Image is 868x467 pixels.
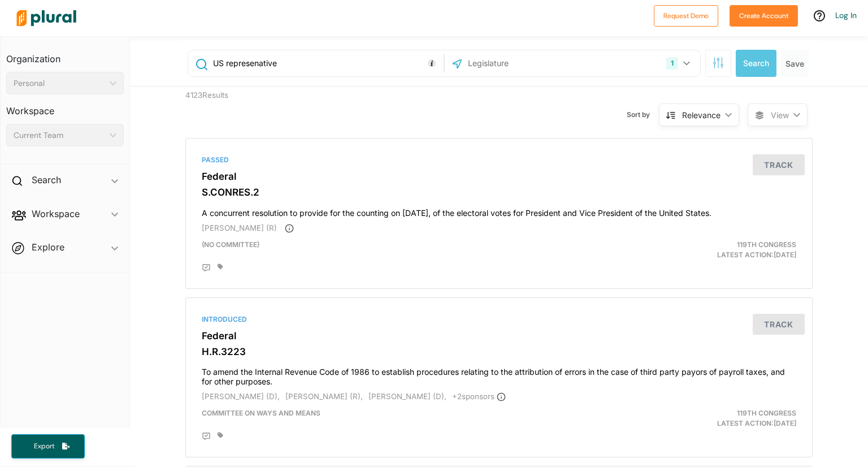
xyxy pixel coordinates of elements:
span: Search Filters [713,57,724,67]
h3: Federal [202,330,796,341]
a: Request Demo [654,9,718,21]
div: Latest Action: [DATE] [601,240,805,260]
div: Add Position Statement [202,263,211,273]
div: 1 [666,57,678,70]
span: [PERSON_NAME] (D), [202,392,280,401]
span: Committee on Ways and Means [202,409,320,417]
span: 119th Congress [737,240,796,249]
button: Track [753,154,805,175]
span: 119th Congress [737,409,796,417]
div: (no committee) [193,240,601,260]
div: Add tags [218,263,223,270]
div: Relevance [682,109,721,121]
span: + 2 sponsor s [452,392,506,401]
button: Request Demo [654,5,718,27]
input: Enter keywords, bill # or legislator name [212,53,441,74]
span: [PERSON_NAME] (R), [285,392,363,401]
h4: To amend the Internal Revenue Code of 1986 to establish procedures relating to the attribution of... [202,362,796,387]
button: Track [753,314,805,335]
div: Passed [202,155,796,165]
span: Sort by [627,110,659,120]
div: Current Team [14,129,105,141]
button: Export [11,434,85,459]
h3: Federal [202,171,796,182]
span: Export [26,442,62,451]
input: Legislature [467,53,588,74]
h3: Workspace [6,94,124,119]
div: Add tags [218,432,223,439]
div: Personal [14,77,105,89]
a: Log In [835,10,857,20]
button: Create Account [730,5,798,27]
div: Tooltip anchor [427,58,437,68]
h3: S.CONRES.2 [202,187,796,198]
button: Save [781,50,809,77]
div: Introduced [202,314,796,325]
span: View [771,109,789,121]
span: [PERSON_NAME] (D), [368,392,446,401]
h3: Organization [6,42,124,67]
button: 1 [662,53,697,74]
button: Search [736,50,776,77]
div: 4123 Results [177,87,338,129]
a: Create Account [730,9,798,21]
h2: Search [32,174,61,186]
span: [PERSON_NAME] (R) [202,223,277,232]
div: Latest Action: [DATE] [601,408,805,429]
div: Add Position Statement [202,432,211,441]
h4: A concurrent resolution to provide for the counting on [DATE], of the electoral votes for Preside... [202,203,796,218]
h3: H.R.3223 [202,346,796,357]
